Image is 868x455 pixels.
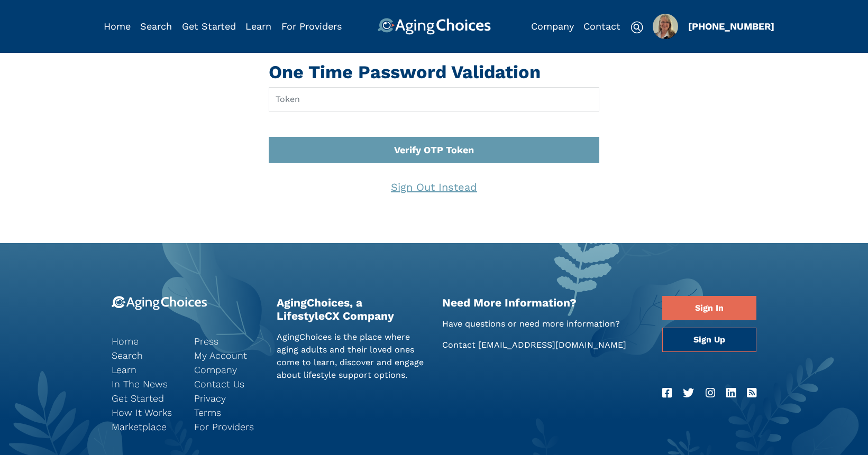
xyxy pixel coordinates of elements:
a: My Account [194,348,261,363]
a: Sign In [662,296,756,320]
img: AgingChoices [377,18,490,35]
img: 0d6ac745-f77c-4484-9392-b54ca61ede62.jpg [653,14,678,39]
h2: AgingChoices, a LifestyleCX Company [277,296,426,322]
img: search-icon.svg [631,21,643,34]
button: Verify OTP Token [269,137,599,163]
a: Search [140,21,172,32]
a: RSS Feed [747,385,756,402]
a: Instagram [706,385,715,402]
a: Company [531,21,574,32]
a: Contact Us [194,377,261,391]
a: Learn [112,363,178,377]
a: Contact [583,21,620,32]
a: For Providers [281,21,342,32]
h1: One Time Password Validation [269,61,599,83]
a: Sign Out Instead [382,173,486,201]
h2: Need More Information? [442,296,647,309]
a: In The News [112,377,178,391]
a: Twitter [683,385,694,402]
a: [EMAIL_ADDRESS][DOMAIN_NAME] [478,340,626,350]
p: Have questions or need more information? [442,318,647,330]
a: Sign Up [662,328,756,352]
a: Get Started [112,391,178,405]
a: Terms [194,405,261,420]
img: 9-logo.svg [112,296,207,310]
a: Home [112,334,178,348]
p: AgingChoices is the place where aging adults and their loved ones come to learn, discover and eng... [277,331,426,382]
div: Popover trigger [653,14,678,39]
a: LinkedIn [726,385,736,402]
a: Company [194,363,261,377]
a: Get Started [182,21,236,32]
a: For Providers [194,420,261,434]
a: Search [112,348,178,363]
a: Learn [245,21,271,32]
a: Press [194,334,261,348]
a: Marketplace [112,420,178,434]
a: Privacy [194,391,261,405]
a: [PHONE_NUMBER] [688,21,774,32]
p: Contact [442,339,647,351]
a: How It Works [112,405,178,420]
a: Facebook [662,385,672,402]
a: Home [104,21,131,32]
input: Token [269,87,599,112]
div: Popover trigger [140,18,172,35]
